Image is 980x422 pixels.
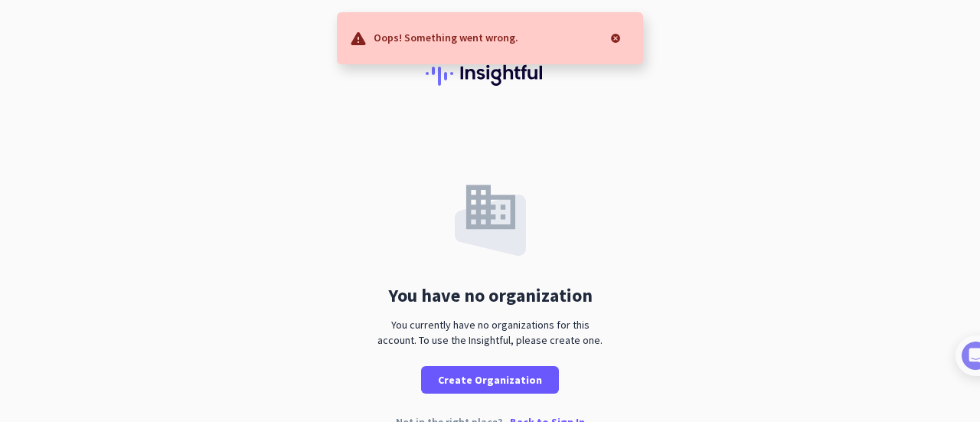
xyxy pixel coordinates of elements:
[388,286,593,305] div: You have no organization
[438,372,542,388] span: Create Organization
[374,29,518,44] p: Oops! Something went wrong.
[426,61,554,86] img: Insightful
[421,366,559,394] button: Create Organization
[371,317,609,348] div: You currently have no organizations for this account. To use the Insightful, please create one.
